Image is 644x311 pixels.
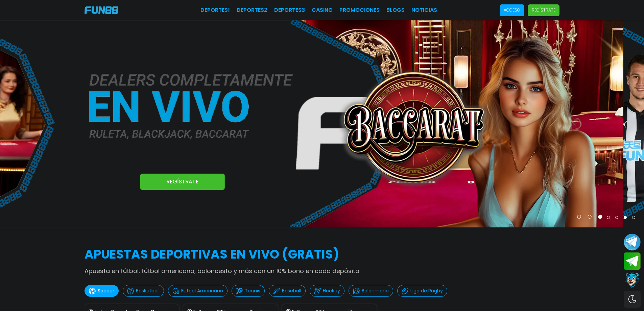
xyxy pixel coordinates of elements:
[386,6,405,14] a: BLOGS
[140,174,225,190] a: Regístrate
[397,285,447,297] button: Liga de Rugby
[85,266,559,275] p: Apuesta en fútbol, fútbol americano, baloncesto y más con un 10% bono en cada depósito
[282,287,301,294] p: Baseball
[232,285,265,297] button: Tennis
[624,271,641,289] button: Contact customer service
[85,6,118,14] img: Company Logo
[237,6,267,14] a: Deportes2
[98,287,114,294] p: Soccer
[362,287,389,294] p: Balonmano
[269,285,306,297] button: Baseball
[245,287,260,294] p: Tennis
[274,6,305,14] a: Deportes3
[410,287,443,294] p: Liga de Rugby
[200,6,230,14] a: Deportes1
[624,291,641,308] div: Switch theme
[312,6,333,14] a: CASINO
[310,285,344,297] button: Hockey
[411,6,437,14] a: NOTICIAS
[532,7,555,13] p: Regístrate
[123,285,164,297] button: Basketball
[85,245,559,264] h2: APUESTAS DEPORTIVAS EN VIVO (gratis)
[624,252,641,270] button: Join telegram
[323,287,340,294] p: Hockey
[181,287,223,294] p: Futbol Americano
[136,287,160,294] p: Basketball
[339,6,380,14] a: Promociones
[168,285,228,297] button: Futbol Americano
[504,7,520,13] p: Acceso
[624,233,641,251] button: Join telegram channel
[85,285,119,297] button: Soccer
[349,285,393,297] button: Balonmano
